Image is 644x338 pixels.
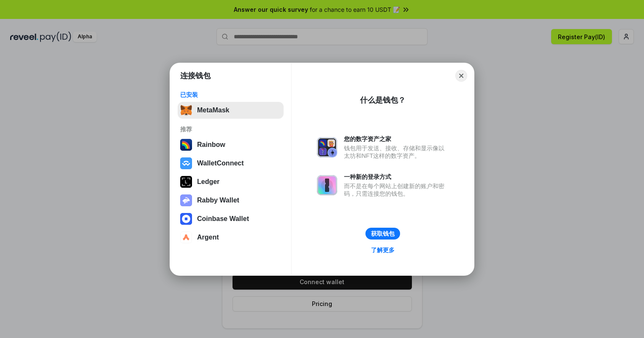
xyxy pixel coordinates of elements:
div: Argent [197,234,219,241]
div: 什么是钱包？ [360,95,406,105]
div: 您的数字资产之家 [344,135,449,143]
button: MetaMask [178,102,284,119]
div: WalletConnect [197,160,244,167]
img: svg+xml,%3Csvg%20width%3D%22120%22%20height%3D%22120%22%20viewBox%3D%220%200%20120%20120%22%20fil... [180,139,192,151]
img: svg+xml,%3Csvg%20xmlns%3D%22http%3A%2F%2Fwww.w3.org%2F2000%2Fsvg%22%20width%3D%2228%22%20height%3... [180,176,192,188]
img: svg+xml,%3Csvg%20xmlns%3D%22http%3A%2F%2Fwww.w3.org%2F2000%2Fsvg%22%20fill%3D%22none%22%20viewBox... [180,194,192,206]
div: 而不是在每个网站上创建新的账户和密码，只需连接您的钱包。 [344,182,449,197]
img: svg+xml,%3Csvg%20fill%3D%22none%22%20height%3D%2233%22%20viewBox%3D%220%200%2035%2033%22%20width%... [180,104,192,116]
div: Rainbow [197,141,225,149]
button: Rainbow [178,136,284,153]
div: 推荐 [180,125,281,133]
div: 钱包用于发送、接收、存储和显示像以太坊和NFT这样的数字资产。 [344,144,449,160]
img: svg+xml,%3Csvg%20xmlns%3D%22http%3A%2F%2Fwww.w3.org%2F2000%2Fsvg%22%20fill%3D%22none%22%20viewBox... [317,175,337,195]
div: Ledger [197,178,219,186]
img: svg+xml,%3Csvg%20xmlns%3D%22http%3A%2F%2Fwww.w3.org%2F2000%2Fsvg%22%20fill%3D%22none%22%20viewBox... [317,137,337,157]
img: svg+xml,%3Csvg%20width%3D%2228%22%20height%3D%2228%22%20viewBox%3D%220%200%2028%2028%22%20fill%3D... [180,157,192,169]
a: 了解更多 [366,245,400,255]
button: Argent [178,229,284,246]
h1: 连接钱包 [180,71,211,81]
div: 了解更多 [371,246,395,254]
button: 获取钱包 [365,228,400,240]
img: svg+xml,%3Csvg%20width%3D%2228%22%20height%3D%2228%22%20viewBox%3D%220%200%2028%2028%22%20fill%3D... [180,232,192,243]
button: Ledger [178,173,284,190]
div: MetaMask [197,106,229,114]
div: Rabby Wallet [197,197,239,204]
button: Rabby Wallet [178,192,284,209]
img: svg+xml,%3Csvg%20width%3D%2228%22%20height%3D%2228%22%20viewBox%3D%220%200%2028%2028%22%20fill%3D... [180,213,192,225]
div: 已安装 [180,91,281,98]
button: Coinbase Wallet [178,210,284,227]
button: Close [455,70,467,82]
div: Coinbase Wallet [197,215,249,223]
button: WalletConnect [178,155,284,172]
div: 一种新的登录方式 [344,173,449,181]
div: 获取钱包 [371,230,395,237]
